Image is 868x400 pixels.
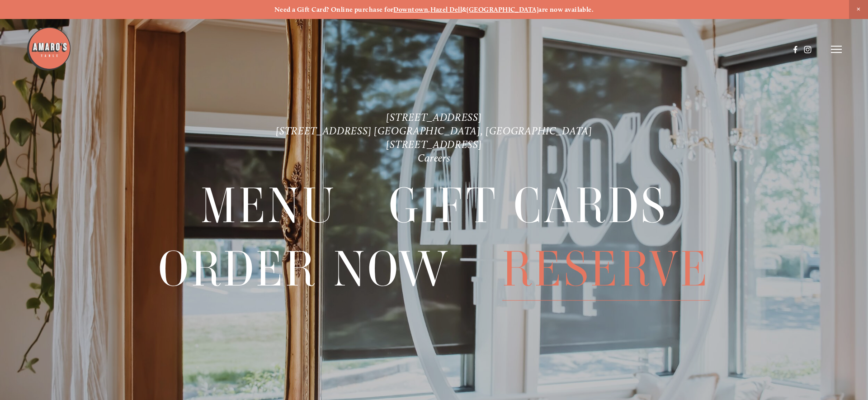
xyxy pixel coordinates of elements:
[386,111,481,124] a: [STREET_ADDRESS]
[389,174,667,237] span: Gift Cards
[430,5,462,14] a: Hazel Dell
[538,5,594,14] strong: are now available.
[274,5,394,14] strong: Need a Gift Card? Online purchase for
[467,5,538,14] a: [GEOGRAPHIC_DATA]
[201,174,337,237] span: Menu
[428,5,430,14] strong: ,
[386,138,481,151] a: [STREET_ADDRESS]
[201,174,337,237] a: Menu
[418,152,451,164] a: Careers
[389,174,667,237] a: Gift Cards
[393,5,428,14] a: Downtown
[26,26,71,71] img: Amaro's Table
[502,238,710,300] a: Reserve
[462,5,467,14] strong: &
[276,124,592,137] a: [STREET_ADDRESS] [GEOGRAPHIC_DATA], [GEOGRAPHIC_DATA]
[158,238,450,300] a: Order Now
